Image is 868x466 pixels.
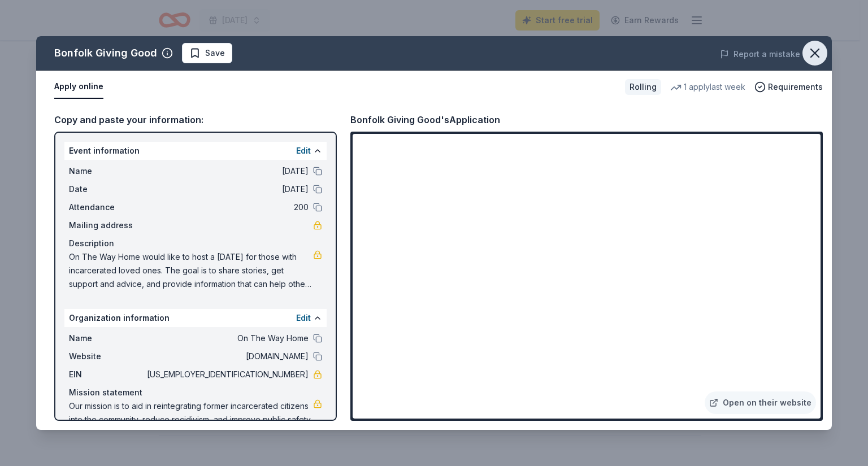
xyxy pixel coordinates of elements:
[69,386,322,399] div: Mission statement
[69,237,322,250] div: Description
[69,201,145,214] span: Attendance
[69,332,145,345] span: Name
[69,350,145,363] span: Website
[64,142,327,160] div: Event information
[69,250,313,291] span: On The Way Home would like to host a [DATE] for those with incarcerated loved ones. The goal is t...
[768,80,823,94] span: Requirements
[205,46,225,60] span: Save
[145,350,309,363] span: [DOMAIN_NAME]
[69,219,145,232] span: Mailing address
[64,309,327,327] div: Organization information
[145,332,309,345] span: On The Way Home
[54,75,103,99] button: Apply online
[69,182,145,196] span: Date
[145,368,309,381] span: [US_EMPLOYER_IDENTIFICATION_NUMBER]
[69,368,145,381] span: EIN
[296,144,311,158] button: Edit
[69,164,145,178] span: Name
[54,44,157,62] div: Bonfolk Giving Good
[69,399,313,440] span: Our mission is to aid in reintegrating former incarcerated citizens into the community, reduce re...
[54,112,337,127] div: Copy and paste your information:
[670,80,745,94] div: 1 apply last week
[754,80,823,94] button: Requirements
[350,112,500,127] div: Bonfolk Giving Good's Application
[145,201,309,214] span: 200
[720,47,800,61] button: Report a mistake
[145,164,309,178] span: [DATE]
[296,311,311,325] button: Edit
[145,182,309,196] span: [DATE]
[625,79,661,95] div: Rolling
[705,391,816,414] a: Open on their website
[182,43,232,63] button: Save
